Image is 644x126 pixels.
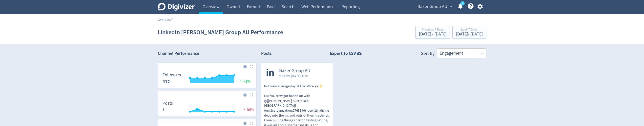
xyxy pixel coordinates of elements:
img: Placeholder [250,93,253,96]
span: 2:00 PM [DATE] AEST [279,74,310,79]
dt: Posts [163,100,173,106]
img: Placeholder [250,65,253,68]
svg: Posts 1 [160,101,254,114]
svg: Followers 412 [160,73,254,86]
strong: Export to CSV [330,50,356,57]
strong: 1 [163,107,165,113]
span: Baker Group AU [279,68,310,74]
img: negative-performance.svg [242,107,247,111]
button: Last 7 Days[DATE]- [DATE] [452,26,486,38]
button: Previous 7 Days[DATE] - [DATE] [415,26,450,38]
div: Previous 7 Days [419,28,447,32]
h2: Posts [261,50,272,58]
h2: Channel Performance [158,50,257,57]
dt: Followers [163,72,181,78]
strong: 412 [163,79,170,85]
span: 50% [242,107,254,112]
span: <1% [238,79,250,84]
span: / [171,17,173,22]
div: Sort By [421,50,435,58]
button: Baker Group AU [416,3,453,11]
h1: LinkedIn [PERSON_NAME] Group AU Performance [158,24,283,40]
span: expand_more [449,4,453,9]
text: 5 [462,2,463,5]
div: [DATE] - [DATE] [419,32,447,36]
div: Last 7 Days [456,28,483,32]
img: positive-performance.svg [238,79,243,83]
span: Baker Group AU [417,3,447,11]
img: Placeholder [250,122,253,125]
a: Overview [158,17,171,22]
a: 5 [460,1,465,5]
div: [DATE] - [DATE] [456,32,483,36]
